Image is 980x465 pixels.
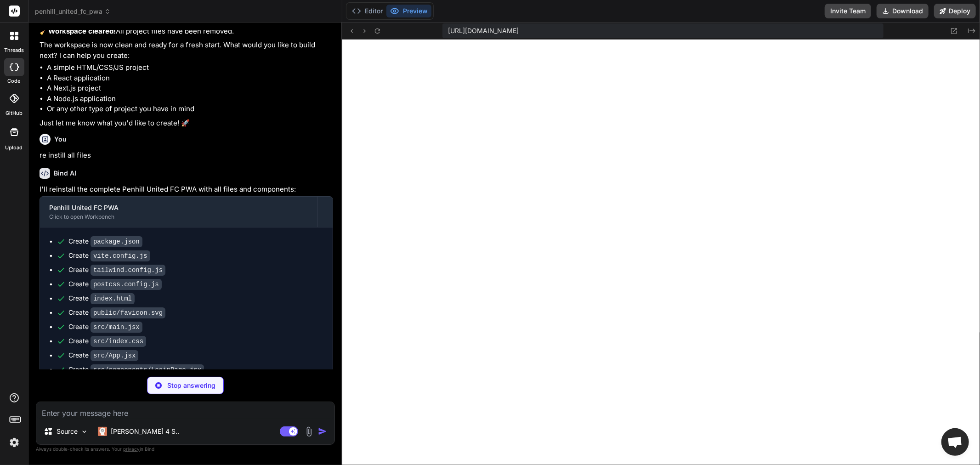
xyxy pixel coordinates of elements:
[80,428,88,436] img: Pick Models
[342,40,980,465] iframe: Preview
[348,5,386,17] button: Editor
[825,4,871,18] button: Invite Team
[877,4,929,18] button: Download
[318,427,327,436] img: icon
[68,279,162,289] div: Create
[4,46,24,54] label: threads
[941,428,969,456] a: Open chat
[123,446,140,452] span: privacy
[49,203,308,212] div: Penhill United FC PWA
[91,350,138,361] code: src/App.jsx
[54,135,67,144] h6: You
[91,364,204,375] code: src/components/LoginPage.jsx
[6,144,23,152] label: Upload
[57,427,78,436] p: Source
[91,265,165,276] code: tailwind.config.js
[6,109,23,117] label: GitHub
[167,381,215,390] p: Stop answering
[40,150,333,161] p: re instill all files
[448,26,519,35] span: [URL][DOMAIN_NAME]
[8,77,21,85] label: code
[934,4,976,18] button: Deploy
[91,336,146,347] code: src/index.css
[91,307,165,318] code: public/favicon.svg
[98,427,107,436] img: Claude 4 Sonnet
[40,184,333,195] p: I'll reinstall the complete Penhill United FC PWA with all files and components:
[68,336,146,346] div: Create
[48,27,116,35] strong: Workspace cleared!
[91,236,142,247] code: package.json
[36,445,335,454] p: Always double-check its answers. Your in Bind
[47,62,333,73] li: A simple HTML/CSS/JS project
[68,322,142,332] div: Create
[35,7,111,16] span: penhill_united_fc_pwa
[68,294,135,303] div: Create
[40,26,333,37] p: 🧹 All project files have been removed.
[49,213,308,221] div: Click to open Workbench
[68,308,165,318] div: Create
[91,279,162,290] code: postcss.config.js
[386,5,431,17] button: Preview
[91,293,135,304] code: index.html
[68,365,204,374] div: Create
[47,94,333,104] li: A Node.js application
[68,237,142,246] div: Create
[91,322,142,333] code: src/main.jsx
[47,73,333,84] li: A React application
[68,251,150,261] div: Create
[40,197,317,227] button: Penhill United FC PWAClick to open Workbench
[68,351,138,360] div: Create
[54,169,76,178] h6: Bind AI
[47,83,333,94] li: A Next.js project
[47,104,333,114] li: Or any other type of project you have in mind
[111,427,179,436] p: [PERSON_NAME] 4 S..
[68,265,165,275] div: Create
[91,250,150,261] code: vite.config.js
[40,40,333,61] p: The workspace is now clean and ready for a fresh start. What would you like to build next? I can ...
[6,435,22,450] img: settings
[40,118,333,129] p: Just let me know what you'd like to create! 🚀
[304,426,314,437] img: attachment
